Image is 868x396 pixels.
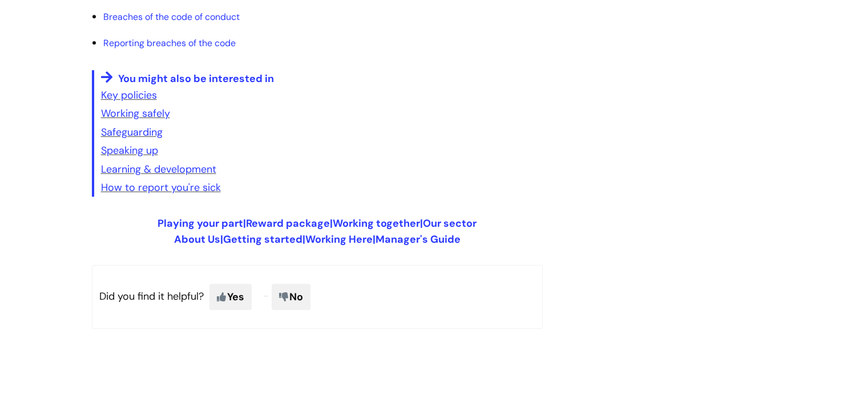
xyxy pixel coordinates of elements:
a: Working together [333,217,420,230]
p: Did you find it helpful? [92,265,543,329]
a: Working Here [305,232,373,246]
a: How to report you're sick [101,181,221,194]
a: About Us [174,232,220,246]
span: You might also be interested in [118,72,274,85]
a: Reporting breaches of the code [103,37,236,49]
span: | | | [174,232,461,246]
span: No [272,284,310,310]
a: Getting started [223,232,302,246]
a: Speaking up [101,144,158,157]
a: Safeguarding [101,125,163,139]
a: Our sector [423,217,477,230]
span: | | | [158,217,477,230]
span: Yes [209,284,252,310]
a: Reward package [246,217,330,230]
a: Playing your part [158,217,243,230]
a: Manager's Guide [376,232,461,246]
a: Working safely [101,107,170,120]
a: Learning & development [101,162,216,176]
a: Breaches of the code of conduct [103,11,240,23]
a: Key policies [101,88,157,102]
